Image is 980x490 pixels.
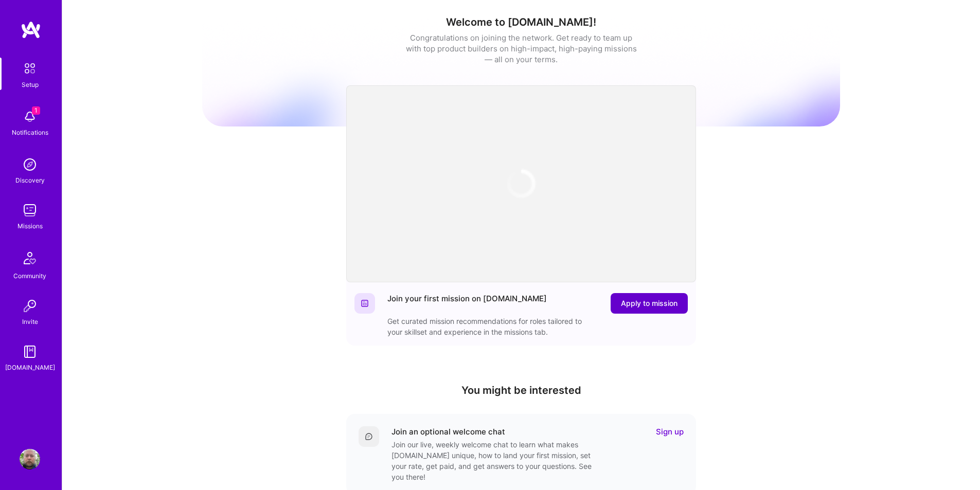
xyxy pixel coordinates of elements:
button: Apply to mission [611,293,688,314]
img: loading [506,168,537,199]
img: Community [17,246,42,270]
div: [DOMAIN_NAME] [5,362,55,373]
span: 1 [32,106,40,115]
img: logo [21,21,41,39]
img: Comment [365,432,373,441]
div: Setup [22,79,39,90]
div: Join our live, weekly welcome chat to learn what makes [DOMAIN_NAME] unique, how to land your fir... [391,439,597,482]
div: Community [13,270,46,281]
h4: You might be interested [346,384,696,396]
a: Sign up [656,426,684,437]
h1: Welcome to [DOMAIN_NAME]! [202,16,840,28]
span: Apply to mission [621,298,678,308]
img: User Avatar [20,449,40,469]
img: bell [20,106,40,127]
img: teamwork [20,200,40,221]
div: Notifications [12,127,48,138]
img: discovery [20,154,40,175]
div: Join your first mission on [DOMAIN_NAME] [387,293,547,314]
iframe: video [346,85,696,282]
div: Get curated mission recommendations for roles tailored to your skillset and experience in the mis... [387,316,593,337]
div: Missions [17,221,43,231]
div: Join an optional welcome chat [391,426,505,437]
a: User Avatar [17,449,43,469]
div: Discovery [15,175,45,186]
div: Invite [22,316,38,327]
img: Website [361,299,369,307]
img: setup [19,58,41,79]
img: guide book [20,341,40,362]
div: Congratulations on joining the network. Get ready to team up with top product builders on high-im... [405,32,637,65]
img: Invite [20,296,40,316]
